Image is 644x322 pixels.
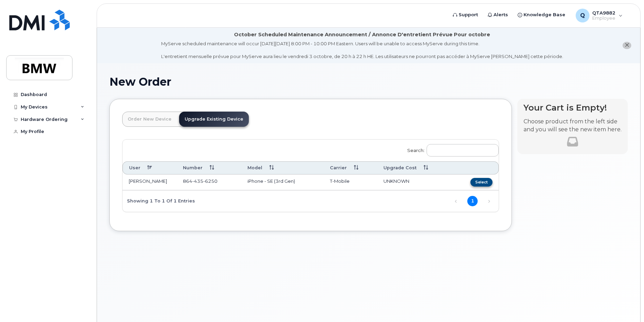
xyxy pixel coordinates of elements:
[234,31,490,38] div: October Scheduled Maintenance Announcement / Annonce D'entretient Prévue Pour octobre
[324,174,377,190] td: T-Mobile
[123,161,177,174] th: User: activate to sort column descending
[403,140,499,159] label: Search:
[324,161,377,174] th: Carrier: activate to sort column ascending
[179,112,249,127] a: Upgrade Existing Device
[123,195,195,207] div: Showing 1 to 1 of 1 entries
[451,196,461,207] a: Previous
[614,292,639,317] iframe: Messenger Launcher
[161,40,563,60] div: MyServe scheduled maintenance will occur [DATE][DATE] 8:00 PM - 10:00 PM Eastern. Users will be u...
[241,174,324,190] td: iPhone - SE (3rd Gen)
[123,174,177,190] td: [PERSON_NAME]
[192,178,203,184] span: 435
[203,178,217,184] span: 6250
[524,103,622,112] h4: Your Cart is Empty!
[623,42,631,49] button: close notification
[122,112,177,127] a: Order New Device
[524,118,622,134] p: Choose product from the left side and you will see the new item here.
[109,76,628,88] h1: New Order
[484,196,494,207] a: Next
[427,144,499,157] input: Search:
[383,178,409,184] span: UNKNOWN
[177,161,241,174] th: Number: activate to sort column ascending
[467,196,478,206] a: 1
[241,161,324,174] th: Model: activate to sort column ascending
[470,178,492,187] button: Select
[377,161,452,174] th: Upgrade Cost: activate to sort column ascending
[183,178,217,184] span: 864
